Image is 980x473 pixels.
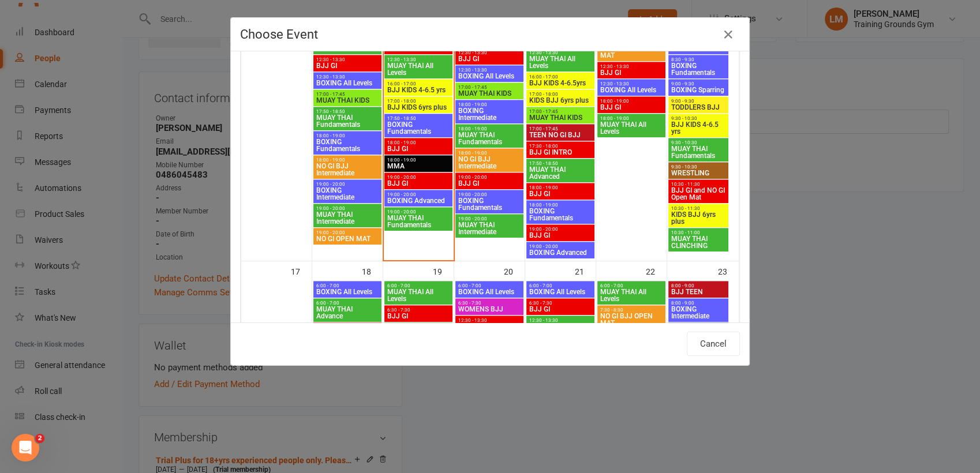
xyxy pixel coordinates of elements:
[671,145,726,159] span: MUAY THAI Fundamentals
[387,57,450,62] span: 12:30 - 13:30
[433,261,454,280] div: 19
[458,318,521,323] span: 12:30 - 13:30
[316,306,379,320] span: MUAY THAI Advance
[529,301,592,306] span: 6:30 - 7:30
[600,283,663,288] span: 6:00 - 7:00
[671,57,726,62] span: 8:30 - 9:30
[671,164,726,170] span: 9:30 - 10:30
[291,261,312,280] div: 17
[316,92,379,97] span: 17:00 - 17:45
[35,434,44,443] span: 2
[529,149,592,156] span: BJJ GI INTRO
[600,313,663,326] span: NO GI BJJ OPEN MAT
[671,87,726,93] span: BOXING Sparring
[671,235,726,249] span: MUAY THAI CLINCHING
[458,126,521,132] span: 18:00 - 19:00
[316,230,379,235] span: 19:00 - 20:00
[316,74,379,80] span: 12:30 - 13:30
[458,175,521,180] span: 19:00 - 20:00
[600,45,663,59] span: NO GI BJJ OPEN MAT
[316,57,379,62] span: 12:30 - 13:30
[529,92,592,97] span: 17:00 - 18:00
[671,170,726,177] span: WRESTLING
[600,87,663,93] span: BOXING All Levels
[529,166,592,180] span: MUAY THAI Advanced
[458,132,521,145] span: MUAY THAI Fundamentals
[671,99,726,104] span: 9:00 - 9:30
[458,90,521,97] span: MUAY THAI KIDS
[458,301,521,306] span: 6:30 - 7:30
[387,99,450,104] span: 17:00 - 18:00
[316,211,379,225] span: MUAY THAI Intermediate
[458,306,521,313] span: WOMENS BJJ
[671,116,726,121] span: 9:30 - 10:30
[387,175,450,180] span: 19:00 - 20:00
[529,283,592,288] span: 6:00 - 7:00
[316,163,379,177] span: NO GI BJJ Intermediate
[316,62,379,69] span: BJJ GI
[387,87,450,93] span: BJJ KIDS 4-6.5 yrs
[529,74,592,80] span: 16:00 - 17:00
[600,64,663,69] span: 12:30 - 13:30
[529,288,592,295] span: BOXING All Levels
[316,235,379,242] span: NO GI OPEN MAT
[362,261,383,280] div: 18
[671,182,726,187] span: 10:30 - 11:30
[671,301,726,306] span: 8:00 - 9:00
[600,288,663,302] span: MUAY THAI All Levels
[387,140,450,145] span: 18:00 - 19:00
[600,81,663,87] span: 12:30 - 13:30
[316,138,379,152] span: BOXING Fundamentals
[387,104,450,111] span: BJJ KIDS 6yrs plus
[387,62,450,76] span: MUAY THAI All Levels
[600,116,663,121] span: 18:00 - 19:00
[387,283,450,288] span: 6:00 - 7:00
[458,283,521,288] span: 6:00 - 7:00
[504,261,525,280] div: 20
[458,222,521,235] span: MUAY THAI Intermediate
[458,156,521,170] span: NO GI BJJ Intermediate
[600,121,663,135] span: MUAY THAI All Levels
[646,261,667,280] div: 22
[387,157,450,163] span: 18:00 - 19:00
[387,145,450,152] span: BJJ GI
[529,109,592,114] span: 17:00 - 17:45
[529,144,592,149] span: 17:30 - 18:00
[316,182,379,187] span: 19:00 - 20:00
[687,332,740,356] button: Cancel
[458,288,521,295] span: BOXING All Levels
[458,180,521,187] span: BJJ GI
[671,62,726,76] span: BOXING Fundamentals
[458,50,521,55] span: 12:30 - 13:30
[458,216,521,222] span: 19:00 - 20:00
[458,107,521,121] span: BOXING Intermediate
[316,157,379,163] span: 18:00 - 19:00
[529,55,592,69] span: MUAY THAI All Levels
[529,318,592,323] span: 12:30 - 13:30
[671,283,726,288] span: 8:00 - 9:00
[600,104,663,111] span: BJJ GI
[387,116,450,121] span: 17:50 - 18:50
[316,288,379,295] span: BOXING All Levels
[529,132,592,138] span: TEEN NO GI BJJ
[529,202,592,208] span: 18:00 - 19:00
[458,192,521,197] span: 19:00 - 20:00
[600,307,663,313] span: 7:30 - 8:30
[387,197,450,204] span: BOXING Advanced
[387,215,450,228] span: MUAY THAI Fundamentals
[671,211,726,225] span: KIDS BJJ 6yrs plus
[12,434,39,461] iframe: Intercom live chat
[316,80,379,87] span: BOXING All Levels
[529,126,592,132] span: 17:00 - 17:45
[529,232,592,239] span: BJJ GI
[316,206,379,211] span: 19:00 - 20:00
[458,85,521,90] span: 17:00 - 17:45
[387,180,450,187] span: BJJ GI
[529,227,592,232] span: 19:00 - 20:00
[529,190,592,197] span: BJJ GI
[458,151,521,156] span: 18:00 - 19:00
[316,133,379,138] span: 18:00 - 19:00
[529,161,592,166] span: 17:50 - 18:50
[671,288,726,295] span: BJJ TEEN
[671,81,726,87] span: 9:00 - 9:30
